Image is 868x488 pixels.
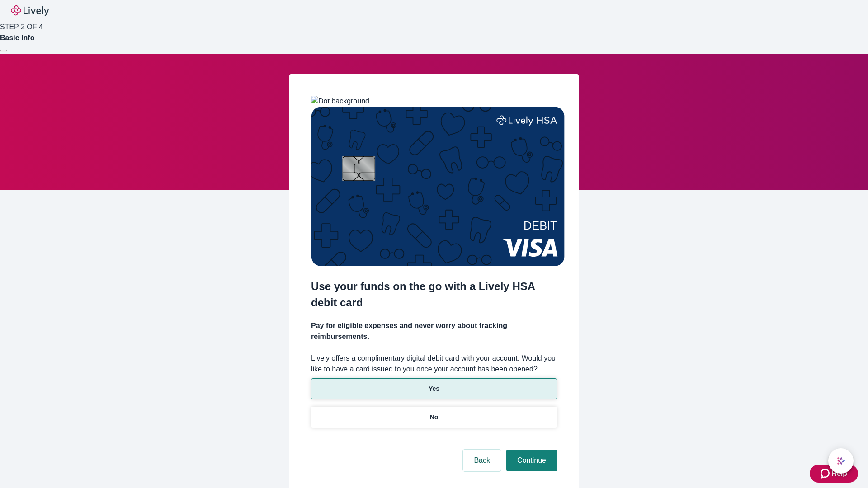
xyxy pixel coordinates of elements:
[506,450,557,471] button: Continue
[311,320,557,342] h4: Pay for eligible expenses and never worry about tracking reimbursements.
[821,468,831,479] svg: Zendesk support icon
[311,96,369,107] img: Dot background
[810,465,858,483] button: Zendesk support iconHelp
[11,5,49,16] img: Lively
[836,456,845,465] svg: Lively AI Assistant
[430,413,439,422] p: No
[831,468,847,479] span: Help
[463,450,501,471] button: Back
[311,107,565,266] img: Debit card
[311,278,557,311] h2: Use your funds on the go with a Lively HSA debit card
[311,378,557,399] button: Yes
[429,384,439,394] p: Yes
[828,448,854,474] button: chat
[311,353,557,375] label: Lively offers a complimentary digital debit card with your account. Would you like to have a card...
[311,407,557,428] button: No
